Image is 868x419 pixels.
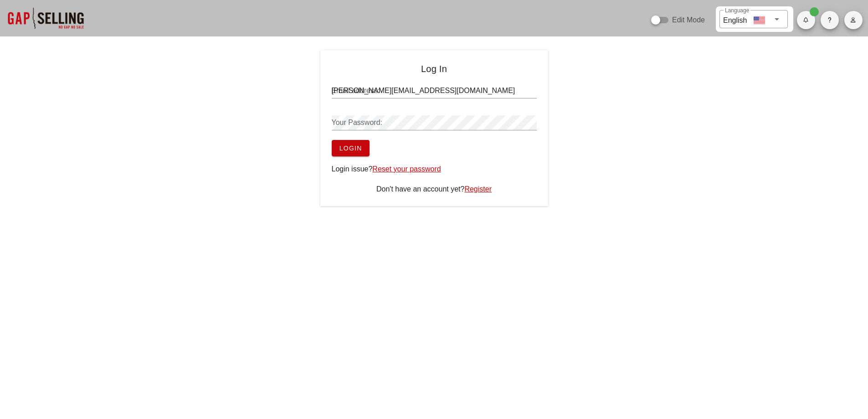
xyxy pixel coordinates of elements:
[332,184,537,195] div: Don't have an account yet?
[810,7,819,16] span: Badge
[672,16,705,25] label: Edit Mode
[723,13,747,26] div: English
[332,62,537,76] h4: Log In
[719,10,788,28] div: LanguageEnglish
[464,185,492,193] a: Register
[339,145,362,152] span: Login
[725,7,749,14] label: Language
[332,164,537,175] div: Login issue?
[372,165,441,173] a: Reset your password
[332,140,370,156] button: Login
